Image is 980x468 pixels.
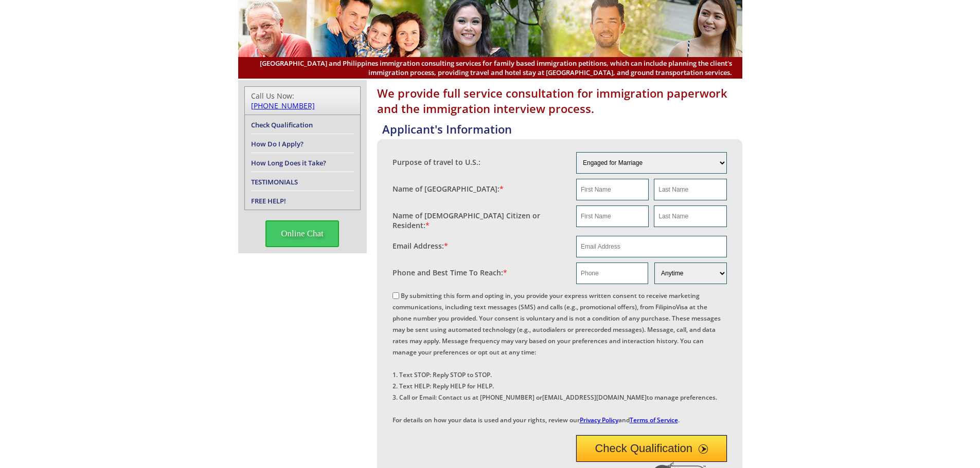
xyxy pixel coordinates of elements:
[251,91,354,110] div: Call Us Now:
[251,177,298,186] a: TESTIMONIALS
[576,236,727,257] input: Email Address
[393,184,504,194] label: Name of [GEOGRAPHIC_DATA]:
[576,179,649,200] input: First Name
[248,59,732,77] span: [GEOGRAPHIC_DATA] and Philippines immigration consulting services for family based immigration pe...
[251,120,313,129] a: Check Qualification
[393,241,448,251] label: Email Address:
[580,416,618,424] a: Privacy Policy
[382,121,742,137] h4: Applicant's Information
[251,139,304,148] a: How Do I Apply?
[393,211,566,230] label: Name of [DEMOGRAPHIC_DATA] Citizen or Resident:
[251,158,326,167] a: How Long Does it Take?
[251,196,286,205] a: FREE HELP!
[576,205,649,227] input: First Name
[654,179,726,200] input: Last Name
[251,101,315,110] a: [PHONE_NUMBER]
[393,268,507,277] label: Phone and Best Time To Reach:
[265,220,339,247] span: Online Chat
[393,157,480,167] label: Purpose of travel to U.S.:
[377,85,742,116] h1: We provide full service consultation for immigration paperwork and the immigration interview proc...
[576,435,727,462] button: Check Qualification
[393,292,399,299] input: By submitting this form and opting in, you provide your express written consent to receive market...
[630,416,678,424] a: Terms of Service
[654,263,726,284] select: Phone and Best Reach Time are required.
[654,205,726,227] input: Last Name
[393,291,721,424] label: By submitting this form and opting in, you provide your express written consent to receive market...
[576,263,648,284] input: Phone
